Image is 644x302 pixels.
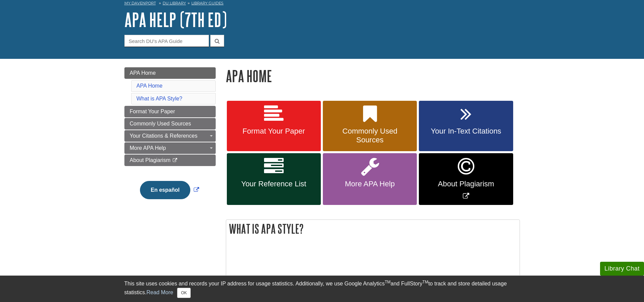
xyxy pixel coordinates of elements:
a: What is APA Style? [137,96,183,101]
button: Close [177,288,190,298]
a: Your Citations & References [124,130,216,142]
button: En español [140,181,190,199]
a: Commonly Used Sources [323,101,417,152]
i: This link opens in a new window [172,158,178,163]
span: More APA Help [130,145,166,151]
a: APA Home [137,83,163,89]
a: Your Reference List [227,153,321,205]
a: Link opens in new window [138,187,201,193]
a: APA Home [124,67,216,79]
span: Commonly Used Sources [328,127,412,144]
sup: TM [385,280,390,284]
h2: What is APA Style? [226,220,520,238]
a: More APA Help [323,153,417,205]
span: About Plagiarism [424,180,508,188]
a: More APA Help [124,142,216,154]
span: Commonly Used Sources [130,121,191,126]
a: Library Guides [191,1,223,5]
a: My Davenport [124,0,156,6]
a: Format Your Paper [227,101,321,152]
sup: TM [423,280,428,284]
span: Your Reference List [232,180,316,188]
a: APA Help (7th Ed) [124,9,227,30]
div: Guide Page Menu [124,67,216,211]
span: Your In-Text Citations [424,127,508,136]
span: About Plagiarism [130,157,171,163]
span: Format Your Paper [232,127,316,136]
input: Search DU's APA Guide [124,35,209,47]
button: Library Chat [600,262,644,276]
span: More APA Help [328,180,412,188]
a: Link opens in new window [419,153,513,205]
span: Your Citations & References [130,133,197,139]
a: Commonly Used Sources [124,118,216,130]
span: Format Your Paper [130,109,175,114]
a: DU Library [163,1,186,5]
a: Format Your Paper [124,106,216,117]
a: About Plagiarism [124,155,216,166]
span: APA Home [130,70,156,76]
a: Your In-Text Citations [419,101,513,152]
h1: APA Home [226,67,520,85]
div: This site uses cookies and records your IP address for usage statistics. Additionally, we use Goo... [124,280,520,298]
a: Read More [146,289,173,295]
